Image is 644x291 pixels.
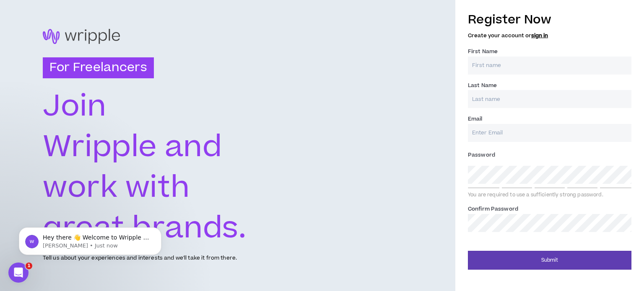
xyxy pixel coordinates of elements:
h3: Register Now [468,11,631,28]
label: Last Name [468,79,497,92]
text: Wripple and [43,126,223,168]
text: Join [43,85,106,128]
input: Enter Email [468,124,631,142]
h5: Create your account or [468,33,631,39]
iframe: Intercom notifications message [6,210,174,268]
span: 1 [26,263,32,269]
text: great brands. [43,207,247,250]
iframe: Intercom live chat [8,263,29,283]
input: First name [468,57,631,75]
label: First Name [468,45,498,58]
div: You are required to use a sufficiently strong password. [468,192,631,198]
button: Submit [468,251,631,270]
text: work with [43,167,190,209]
h3: For Freelancers [43,57,154,78]
label: Confirm Password [468,202,518,216]
label: Email [468,112,483,126]
a: sign in [531,32,548,39]
span: Password [468,151,495,159]
input: Last name [468,90,631,108]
